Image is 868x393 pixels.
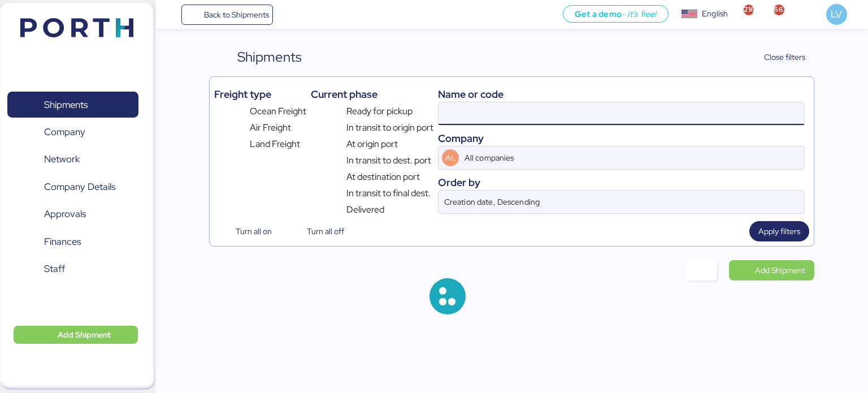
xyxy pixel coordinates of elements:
[58,328,111,342] span: Add Shipment
[44,179,115,195] span: Company Details
[7,119,138,145] a: Company
[307,224,344,238] span: Turn all off
[7,92,138,118] a: Shipments
[204,8,269,21] span: Back to Shipments
[7,146,138,172] a: Network
[764,50,805,64] span: Close filters
[749,221,809,241] button: Apply filters
[729,260,814,280] a: Add Shipment
[346,203,384,217] span: Delivered
[346,170,420,184] span: At destination port
[346,105,413,118] span: Ready for pickup
[311,87,433,102] div: Current phase
[438,175,805,190] div: Order by
[7,174,138,200] a: Company Details
[237,47,302,67] div: Shipments
[741,47,815,67] button: Close filters
[702,8,728,20] div: English
[44,124,85,140] span: Company
[7,256,138,282] a: Staff
[462,146,772,169] input: AL
[758,224,800,238] span: Apply filters
[7,201,138,227] a: Approvals
[250,105,306,118] span: Ocean Freight
[346,121,433,135] span: In transit to origin port
[250,121,291,135] span: Air Freight
[214,221,281,241] button: Turn all on
[250,137,300,151] span: Land Freight
[438,131,805,146] div: Company
[44,206,86,222] span: Approvals
[44,97,88,113] span: Shipments
[346,187,431,200] span: In transit to final dest.
[7,229,138,255] a: Finances
[755,264,805,277] span: Add Shipment
[346,137,398,151] span: At origin port
[438,87,805,102] div: Name or code
[236,224,272,238] span: Turn all on
[44,151,80,167] span: Network
[44,234,81,250] span: Finances
[445,152,456,164] span: AL
[44,261,65,277] span: Staff
[162,5,181,24] button: Menu
[831,7,842,21] span: LV
[346,154,431,167] span: In transit to dest. port
[14,326,138,344] button: Add Shipment
[214,87,306,102] div: Freight type
[181,5,274,25] a: Back to Shipments
[285,221,353,241] button: Turn all off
